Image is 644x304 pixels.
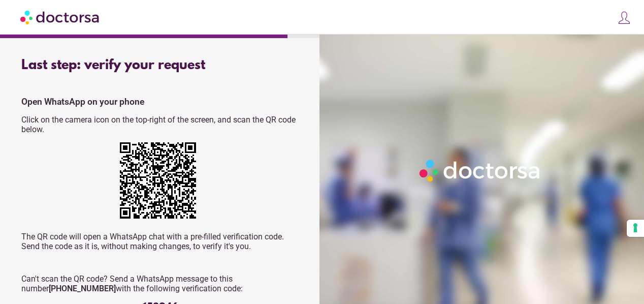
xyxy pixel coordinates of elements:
p: The QR code will open a WhatsApp chat with a pre-filled verification code. Send the code as it is... [21,232,300,251]
img: Doctorsa.com [20,6,101,28]
p: Can't scan the QR code? Send a WhatsApp message to this number with the following verification code: [21,274,300,293]
div: Last step: verify your request [21,58,300,73]
strong: [PHONE_NUMBER] [49,284,116,293]
img: Logo-Doctorsa-trans-White-partial-flat.png [416,156,545,185]
button: Your consent preferences for tracking technologies [627,220,644,237]
p: Click on the camera icon on the top-right of the screen, and scan the QR code below. [21,115,300,134]
strong: Open WhatsApp on your phone [21,97,144,107]
img: icons8-customer-100.png [617,11,631,25]
img: dAIeAAAABklEQVQDAEVzfDmQkKuaAAAAAElFTkSuQmCC [120,142,196,219]
div: https://wa.me/+12673231263?text=My+request+verification+code+is+153946 [120,142,201,224]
